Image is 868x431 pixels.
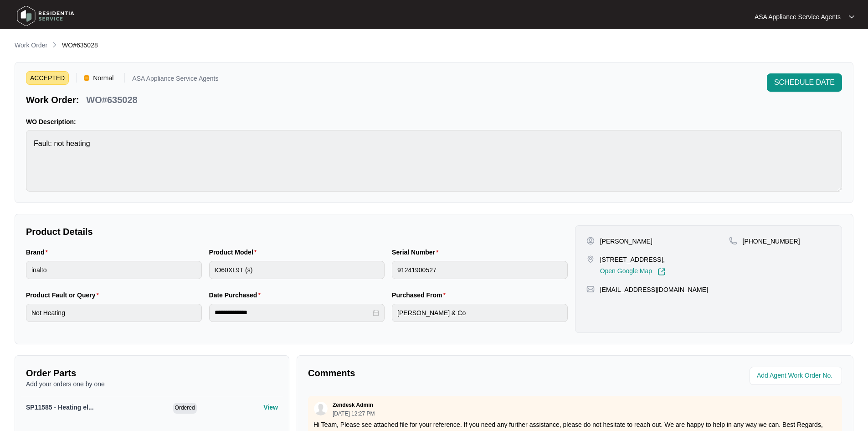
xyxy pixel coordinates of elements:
[215,308,371,317] input: Date Purchased
[26,71,69,85] span: ACCEPTED
[209,261,385,279] input: Product Model
[600,268,666,276] a: Open Google Map
[586,255,595,263] img: map-pin
[26,248,51,257] label: Brand
[767,73,842,92] button: SCHEDULE DATE
[308,367,569,379] p: Comments
[14,2,77,30] img: residentia service logo
[62,42,98,49] span: WO#635028
[26,367,278,379] p: Order Parts
[729,237,737,245] img: map-pin
[26,225,568,238] p: Product Details
[333,411,375,416] p: [DATE] 12:27 PM
[15,41,47,50] p: Work Order
[757,370,837,381] input: Add Agent Work Order No.
[173,403,197,414] span: Ordered
[26,291,103,300] label: Product Fault or Query
[132,75,218,85] p: ASA Appliance Service Agents
[600,255,666,264] p: [STREET_ADDRESS],
[392,261,568,279] input: Serial Number
[263,403,278,412] p: View
[392,304,568,322] input: Purchased From
[26,379,278,389] p: Add your orders one by one
[84,75,89,81] img: Vercel Logo
[586,237,595,245] img: user-pin
[89,71,117,85] span: Normal
[586,285,595,293] img: map-pin
[600,285,708,294] p: [EMAIL_ADDRESS][DOMAIN_NAME]
[26,130,842,192] textarea: Fault: not heating
[13,41,49,51] a: Work Order
[333,401,373,409] p: Zendesk Admin
[26,93,79,106] p: Work Order:
[743,237,800,246] p: [PHONE_NUMBER]
[209,248,261,257] label: Product Model
[755,12,841,21] p: ASA Appliance Service Agents
[209,291,264,300] label: Date Purchased
[849,15,854,19] img: dropdown arrow
[86,93,137,106] p: WO#635028
[26,404,94,411] span: SP11585 - Heating el...
[26,304,202,322] input: Product Fault or Query
[314,402,328,415] img: user.svg
[600,237,652,246] p: [PERSON_NAME]
[26,261,202,279] input: Brand
[774,77,835,88] span: SCHEDULE DATE
[392,291,449,300] label: Purchased From
[392,248,442,257] label: Serial Number
[657,268,666,276] img: Link-External
[51,41,58,48] img: chevron-right
[26,117,842,126] p: WO Description:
